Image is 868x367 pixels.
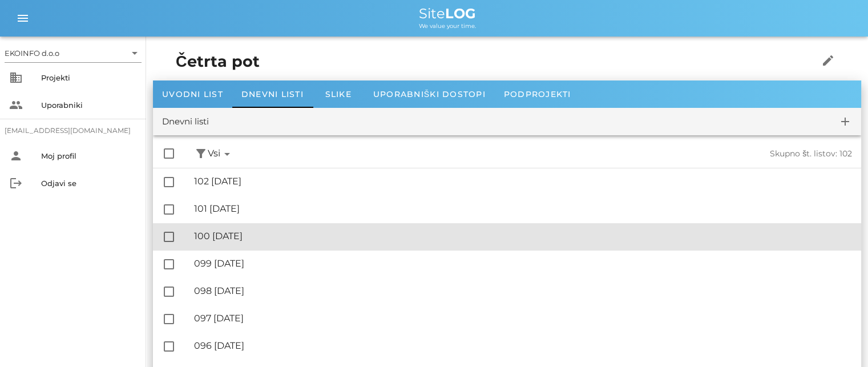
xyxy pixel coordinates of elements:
[811,312,868,367] iframe: Chat Widget
[194,285,852,296] div: 098 [DATE]
[194,203,852,214] div: 101 [DATE]
[419,5,476,22] span: Site
[543,149,853,159] div: Skupno št. listov: 102
[821,54,835,67] i: edit
[208,147,234,161] span: Vsi
[5,48,59,58] div: EKOINFO d.o.o
[194,258,852,269] div: 099 [DATE]
[504,89,571,99] span: Podprojekti
[220,147,234,161] i: arrow_drop_down
[838,115,852,128] i: add
[373,89,486,99] span: Uporabniški dostopi
[9,149,23,163] i: person
[16,11,30,25] i: menu
[41,100,137,110] div: Uporabniki
[9,98,23,112] i: people
[9,71,23,84] i: business
[194,313,852,324] div: 097 [DATE]
[41,151,137,160] div: Moj profil
[445,5,476,22] b: LOG
[128,46,142,60] i: arrow_drop_down
[194,340,852,351] div: 096 [DATE]
[241,89,304,99] span: Dnevni listi
[194,231,852,241] div: 100 [DATE]
[419,22,476,30] span: We value your time.
[811,312,868,367] div: Pripomoček za klepet
[5,44,142,62] div: EKOINFO d.o.o
[41,179,137,188] div: Odjavi se
[194,176,852,187] div: 102 [DATE]
[9,176,23,190] i: logout
[162,89,223,99] span: Uvodni list
[194,147,208,161] button: filter_alt
[162,115,209,128] div: Dnevni listi
[41,73,137,82] div: Projekti
[325,89,352,99] span: Slike
[176,50,783,74] h1: Četrta pot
